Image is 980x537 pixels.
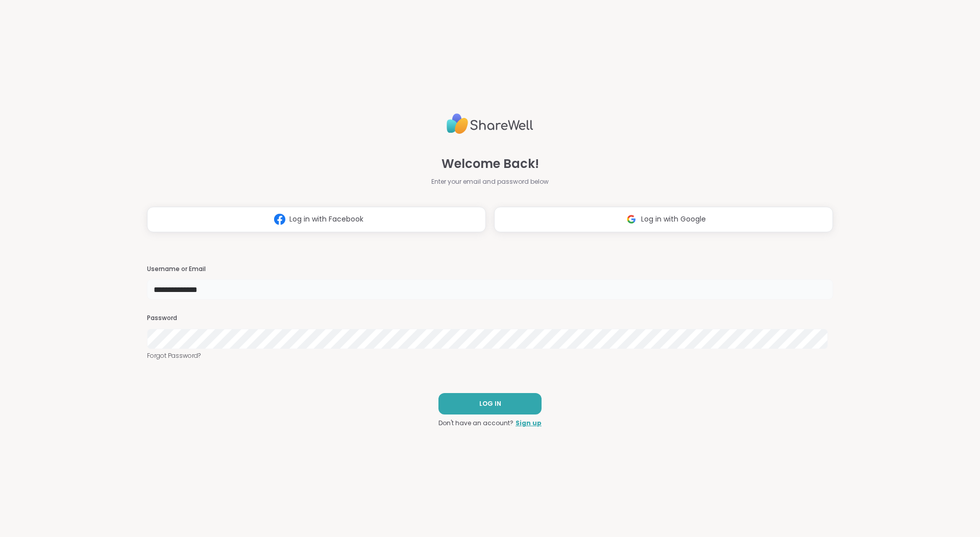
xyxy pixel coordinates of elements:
span: Log in with Google [641,214,706,225]
h3: Password [147,314,833,323]
span: Don't have an account? [438,419,513,428]
h3: Username or Email [147,265,833,274]
img: ShareWell Logomark [270,210,289,229]
img: ShareWell Logo [447,109,533,138]
button: LOG IN [438,393,542,414]
a: Forgot Password? [147,351,833,360]
a: Sign up [516,419,542,428]
button: Log in with Google [494,207,833,232]
span: Log in with Facebook [289,214,363,225]
img: ShareWell Logomark [622,210,641,229]
span: Enter your email and password below [431,177,549,186]
span: LOG IN [479,399,501,408]
span: Welcome Back! [442,155,539,173]
button: Log in with Facebook [147,207,486,232]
